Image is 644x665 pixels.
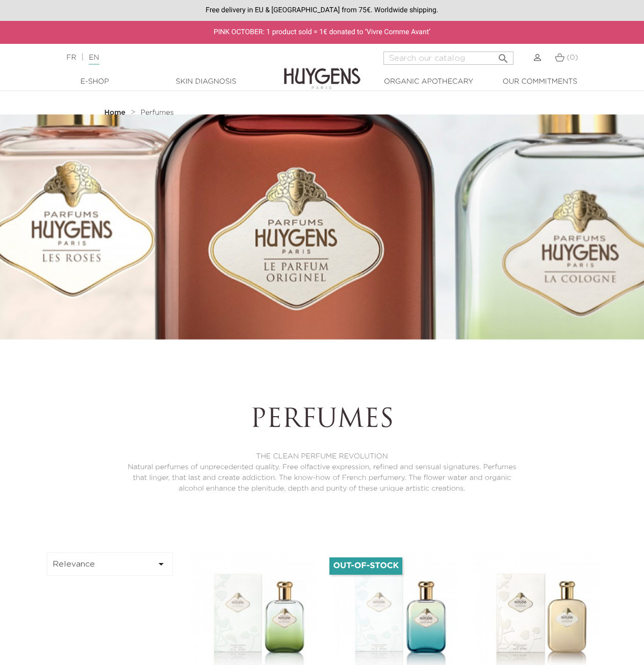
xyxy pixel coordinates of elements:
input: Search [383,52,513,65]
span: (0) [567,54,578,61]
strong: Home [104,109,125,116]
button: Relevance [47,552,173,576]
p: THE CLEAN PERFUME REVOLUTION [120,451,524,462]
a: Organic Apothecary [378,76,480,87]
a: Skin Diagnosis [155,76,257,87]
span: Perfumes [141,109,174,116]
a: Home [104,109,127,117]
button:  [494,48,512,62]
a: EN [89,54,99,65]
i:  [155,558,167,570]
a: E-Shop [44,76,146,87]
div: | [61,52,261,64]
a: Our commitments [489,76,591,87]
i:  [497,49,509,62]
img: Huygens [284,52,360,91]
li: Out-of-Stock [329,557,402,575]
h1: Perfumes [120,405,524,436]
a: FR [66,54,76,61]
a: Perfumes [141,109,174,117]
p: Natural perfumes of unprecedented quality. Free olfactive expression, refined and sensual signatu... [120,462,524,494]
